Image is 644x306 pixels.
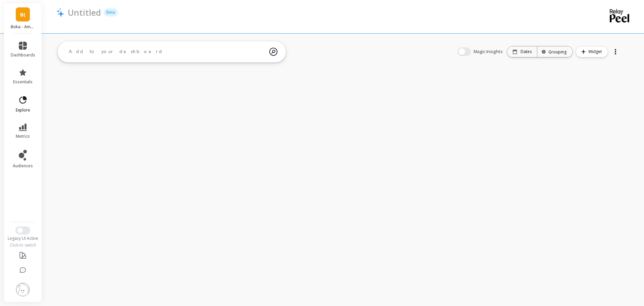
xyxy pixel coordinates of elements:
span: Widget [588,48,604,55]
p: Boka - Amazon (Essor) [11,24,35,30]
div: Click to switch [4,243,42,248]
span: audiences [13,163,33,169]
p: Untitled [68,7,101,18]
span: explore [16,107,30,113]
p: Dates [521,49,532,54]
span: essentials [13,79,33,85]
img: magic search icon [269,43,277,61]
span: dashboards [11,52,35,58]
span: metrics [16,134,30,139]
div: Grouping [543,49,567,55]
button: Switch to New UI [15,226,30,234]
img: header icon [56,8,64,17]
span: Magic Insights [474,48,504,55]
span: B( [20,11,25,18]
p: Beta [104,8,118,16]
img: profile picture [16,283,30,296]
div: Legacy UI Active [4,236,42,241]
button: Widget [576,46,608,57]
